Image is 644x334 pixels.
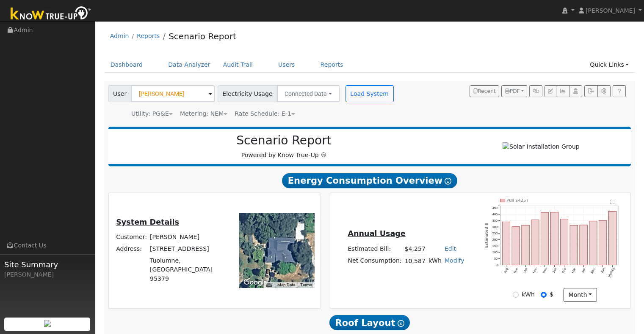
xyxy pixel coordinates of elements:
[529,85,542,97] button: Generate Report Link
[550,290,553,299] label: $
[492,219,498,223] text: 350
[403,255,427,267] td: 10,587
[329,315,410,330] span: Roof Layout
[110,33,129,39] a: Admin
[217,57,259,73] a: Audit Trail
[427,255,443,267] td: kWh
[561,219,568,265] rect: onclick=""
[600,267,605,274] text: Jun
[266,282,272,288] button: Keyboard shortcuts
[445,178,451,185] i: Show Help
[599,220,607,265] rect: onclick=""
[501,85,527,97] button: PDF
[505,88,520,94] span: PDF
[502,222,510,265] rect: onclick=""
[4,270,91,279] div: [PERSON_NAME]
[403,243,427,255] td: $4,257
[503,142,580,151] img: Solar Installation Group
[522,290,535,299] label: kWh
[131,109,173,118] div: Utility: PG&E
[108,85,132,102] span: User
[503,267,509,274] text: Aug
[137,33,160,39] a: Reports
[541,212,549,265] rect: onclick=""
[4,259,91,270] span: Site Summary
[277,282,295,288] button: Map Data
[561,267,567,274] text: Feb
[589,221,597,265] rect: onclick=""
[398,320,404,327] i: Show Help
[149,255,228,285] td: Tuolumne, [GEOGRAPHIC_DATA] 95379
[149,243,228,255] td: [STREET_ADDRESS]
[609,211,616,265] rect: onclick=""
[569,85,582,97] button: Login As
[470,85,499,97] button: Recent
[348,229,405,238] u: Annual Usage
[104,57,149,73] a: Dashboard
[610,199,615,204] text: 
[551,212,558,265] rect: onclick=""
[494,257,498,261] text: 50
[314,57,350,73] a: Reports
[492,225,498,229] text: 300
[580,225,587,265] rect: onclick=""
[564,288,597,302] button: month
[117,133,451,148] h2: Scenario Report
[445,245,456,252] a: Edit
[277,85,340,102] button: Connected Data
[613,85,626,97] a: Help Link
[492,206,498,210] text: 450
[241,277,269,288] a: Open this area in Google Maps (opens a new window)
[346,255,403,267] td: Net Consumption:
[544,85,556,97] button: Edit User
[542,267,548,274] text: Dec
[113,133,456,160] div: Powered by Know True-Up ®
[282,173,457,188] span: Energy Consumption Overview
[541,292,547,298] input: $
[149,231,228,243] td: [PERSON_NAME]
[445,257,464,264] a: Modify
[512,227,520,265] rect: onclick=""
[523,267,528,273] text: Oct
[590,267,596,274] text: May
[597,85,611,97] button: Settings
[586,7,635,14] span: [PERSON_NAME]
[584,85,597,97] button: Export Interval Data
[492,212,498,216] text: 400
[6,5,95,24] img: Know True-Up
[180,109,227,118] div: Metering: NEM
[570,225,578,265] rect: onclick=""
[218,85,277,102] span: Electricity Usage
[300,282,312,287] a: Terms
[513,292,519,298] input: kWh
[44,320,51,327] img: retrieve
[496,263,498,267] text: 0
[485,223,489,248] text: Estimated $
[131,85,215,102] input: Select a User
[522,225,529,265] rect: onclick=""
[571,267,577,274] text: Mar
[272,57,301,73] a: Users
[552,267,557,274] text: Jan
[162,57,217,73] a: Data Analyzer
[116,218,179,226] u: System Details
[115,231,149,243] td: Customer:
[581,267,586,274] text: Apr
[583,57,635,73] a: Quick Links
[115,243,149,255] td: Address:
[608,267,615,278] text: [DATE]
[492,250,498,254] text: 100
[513,267,519,274] text: Sep
[532,267,538,274] text: Nov
[531,220,539,265] rect: onclick=""
[492,238,498,242] text: 200
[345,85,394,102] button: Load System
[492,231,498,235] text: 250
[507,198,529,203] text: Pull $4257
[241,277,269,288] img: Google
[346,243,403,255] td: Estimated Bill:
[169,31,236,41] a: Scenario Report
[492,244,498,248] text: 150
[556,85,569,97] button: Multi-Series Graph
[235,110,295,117] span: Alias: HE1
